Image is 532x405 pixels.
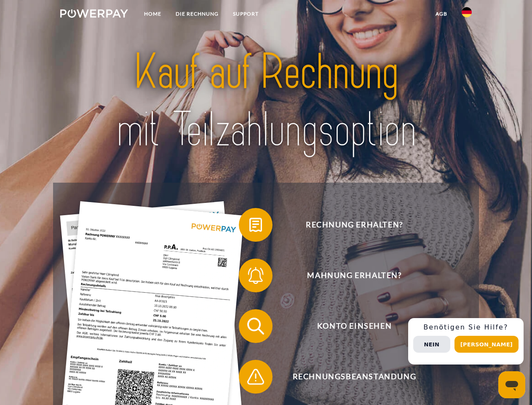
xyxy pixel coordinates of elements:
span: Rechnung erhalten? [251,208,457,242]
button: Mahnung erhalten? [239,259,458,292]
a: SUPPORT [226,6,266,22]
img: qb_bill.svg [245,214,266,235]
h3: Benötigen Sie Hilfe? [413,323,519,332]
button: [PERSON_NAME] [454,336,519,353]
button: Rechnungsbeanstandung [239,360,458,394]
div: Schnellhilfe [408,318,524,364]
a: agb [428,6,454,22]
img: qb_search.svg [245,316,266,337]
img: de [462,7,472,17]
a: DIE RECHNUNG [168,6,226,22]
a: Home [137,6,168,22]
img: logo-powerpay-white.svg [60,9,128,18]
img: qb_warning.svg [245,366,266,387]
button: Konto einsehen [239,309,458,343]
iframe: Schaltfläche zum Öffnen des Messaging-Fensters [498,371,525,398]
span: Konto einsehen [251,309,457,343]
span: Rechnungsbeanstandung [251,360,457,394]
img: title-powerpay_de.svg [80,40,452,162]
img: qb_bell.svg [245,265,266,286]
button: Nein [413,336,450,353]
span: Mahnung erhalten? [251,259,457,292]
button: Rechnung erhalten? [239,208,458,242]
